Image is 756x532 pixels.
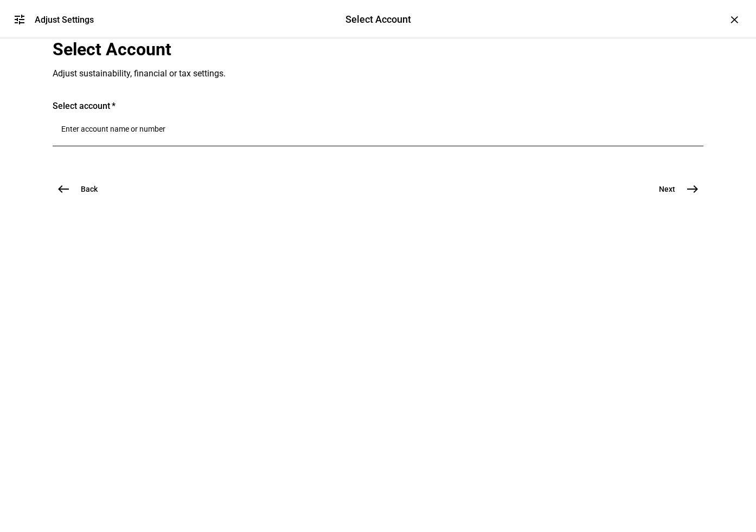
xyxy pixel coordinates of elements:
div: Adjust Settings [35,15,94,25]
input: Number [61,125,695,133]
button: Next [646,178,703,200]
div: Adjust sustainability, financial or tax settings. [53,68,541,79]
div: Select account [53,101,703,112]
div: × [726,11,743,28]
div: Select Account [345,12,411,27]
div: Select Account [53,39,541,60]
span: Back [81,184,98,194]
button: Back [53,178,111,200]
mat-icon: tune [13,13,26,26]
mat-icon: east [686,183,699,196]
mat-icon: west [57,183,70,196]
span: Next [659,184,675,194]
